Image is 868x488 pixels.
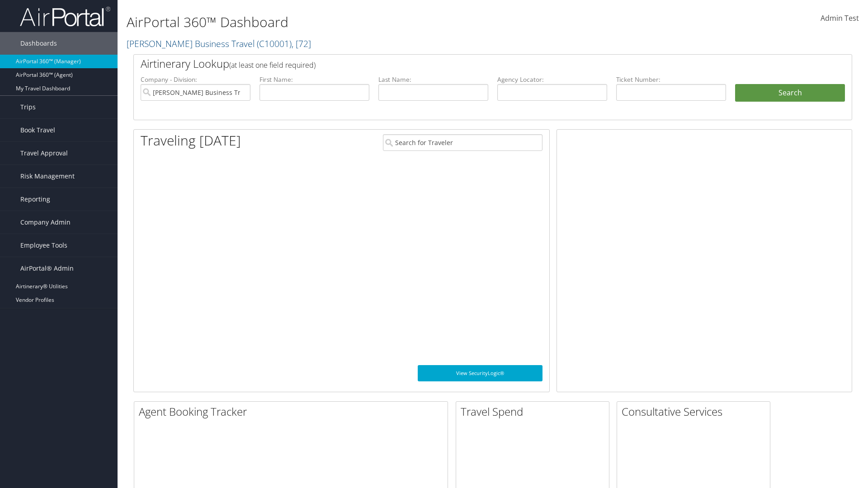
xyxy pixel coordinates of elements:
[229,60,316,70] span: (at least one field required)
[141,56,785,71] h2: Airtinerary Lookup
[141,75,250,84] label: Company - Division:
[616,75,726,84] label: Ticket Number:
[622,404,770,419] h2: Consultative Services
[821,5,859,33] a: Admin Test
[20,32,57,55] span: Dashboards
[20,211,71,234] span: Company Admin
[20,257,74,280] span: AirPortal® Admin
[383,134,542,151] input: Search for Traveler
[127,38,311,50] a: [PERSON_NAME] Business Travel
[20,6,110,27] img: airportal-logo.png
[139,404,448,419] h2: Agent Booking Tracker
[20,188,50,211] span: Reporting
[257,38,292,50] span: ( C10001 )
[127,13,615,32] h1: AirPortal 360™ Dashboard
[20,165,75,188] span: Risk Management
[821,13,859,23] span: Admin Test
[497,75,607,84] label: Agency Locator:
[20,142,68,164] span: Travel Approval
[20,96,36,118] span: Trips
[259,75,369,84] label: First Name:
[20,234,67,257] span: Employee Tools
[292,38,311,50] span: , [ 72 ]
[461,404,609,419] h2: Travel Spend
[20,119,55,141] span: Book Travel
[378,75,488,84] label: Last Name:
[141,131,241,150] h1: Traveling [DATE]
[418,365,542,381] a: View SecurityLogic®
[735,84,845,102] button: Search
